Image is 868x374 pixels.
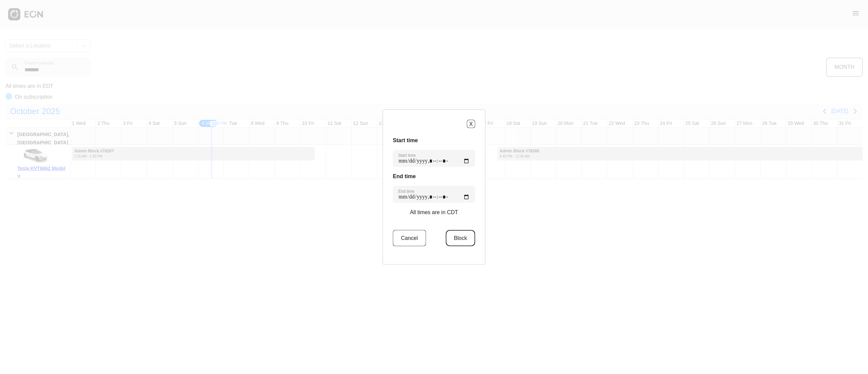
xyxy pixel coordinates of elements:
[393,172,475,181] h3: End time
[393,136,475,145] h3: Start time
[398,153,416,158] label: Start time
[446,230,475,246] button: Block
[398,189,414,194] label: End time
[393,230,426,246] button: Cancel
[410,208,458,217] p: All times are in CDT
[467,120,475,128] button: X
